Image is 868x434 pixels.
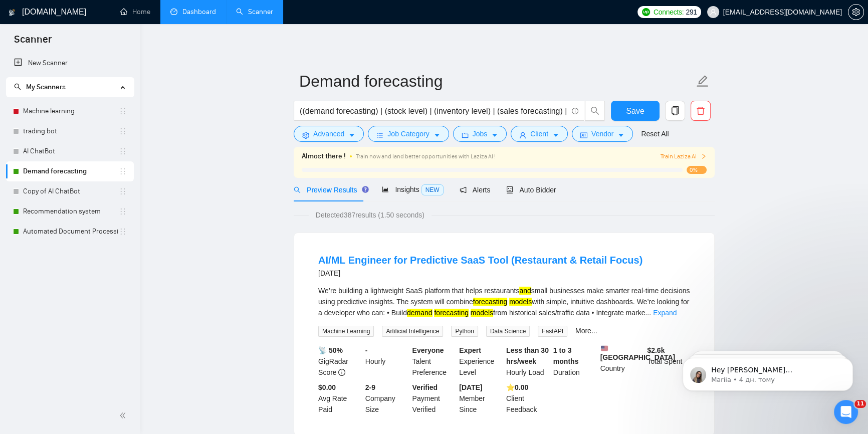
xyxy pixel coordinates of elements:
[473,298,507,306] mark: forecasting
[120,8,150,16] a: homeHome
[598,345,645,378] div: Country
[382,185,443,193] span: Insights
[647,346,665,354] b: $ 2.6k
[848,8,864,16] a: setting
[410,345,458,378] div: Talent Preference
[6,201,134,222] li: Recommendation system
[318,383,336,391] b: $0.00
[410,382,458,415] div: Payment Verified
[459,346,481,354] b: Expert
[23,181,119,201] a: Copy of AI ChatBot
[6,222,134,242] li: Automated Document Processing
[686,7,697,18] span: 291
[407,309,432,317] mark: demand
[691,101,711,121] button: delete
[365,346,368,354] b: -
[654,7,684,18] span: Connects:
[641,128,669,139] a: Reset All
[519,131,526,139] span: user
[433,131,441,139] span: caret-down
[661,152,707,161] button: Train Laziza AI
[23,121,119,141] a: trading bot
[696,75,709,88] span: edit
[361,185,370,194] div: Tooltip anchor
[299,69,694,94] input: Scanner name...
[601,345,608,352] img: 🇺🇸
[309,209,431,221] span: Detected 387 results (1.50 seconds)
[575,327,597,335] a: More...
[434,309,468,317] mark: forecasting
[412,346,444,354] b: Everyone
[471,309,493,317] mark: models
[421,184,444,195] span: NEW
[611,101,660,121] button: Save
[6,101,134,121] li: Machine learning
[302,131,309,139] span: setting
[665,101,685,121] button: copy
[509,298,532,306] mark: models
[504,345,551,378] div: Hourly Load
[572,108,578,114] span: info-circle
[691,106,710,115] span: delete
[300,105,567,117] input: Search Freelance Jobs...
[551,345,598,378] div: Duration
[316,382,363,415] div: Avg Rate Paid
[6,32,60,53] span: Scanner
[453,126,507,142] button: folderJobscaret-down
[348,131,355,139] span: caret-down
[506,346,549,365] b: Less than 30 hrs/week
[6,161,134,181] li: Demand forecasting
[338,369,345,376] span: info-circle
[23,222,119,242] a: Automated Document Processing
[14,83,21,90] span: search
[451,326,478,337] span: Python
[119,147,127,155] span: holder
[368,126,449,142] button: barsJob Categorycaret-down
[376,131,383,139] span: bars
[511,126,568,142] button: userClientcaret-down
[848,4,864,20] button: setting
[504,382,551,415] div: Client Feedback
[318,346,343,354] b: 📡 50%
[382,186,389,193] span: area-chart
[585,106,604,115] span: search
[626,105,644,117] span: Save
[119,167,127,175] span: holder
[14,83,66,91] span: My Scanners
[538,326,567,337] span: FastAPI
[23,101,119,121] a: Machine learning
[363,382,410,415] div: Company Size
[318,326,374,337] span: Machine Learning
[23,161,119,181] a: Demand forecasting
[119,127,127,135] span: holder
[530,128,548,139] span: Client
[119,207,127,215] span: holder
[6,181,134,201] li: Copy of AI ChatBot
[668,337,868,407] iframe: Intercom notifications повідомлення
[457,345,504,378] div: Experience Level
[710,9,717,16] span: user
[119,107,127,115] span: holder
[506,186,513,193] span: robot
[23,141,119,161] a: AI ChatBot
[491,131,498,139] span: caret-down
[854,400,866,408] span: 11
[356,153,496,160] span: Train now and land better opportunities with Laziza AI !
[6,141,134,161] li: AI ChatBot
[170,8,216,16] a: dashboardDashboard
[506,383,528,391] b: ⭐️ 0.00
[457,382,504,415] div: Member Since
[834,400,858,424] iframe: Intercom live chat
[645,345,692,378] div: Total Spent
[119,228,127,236] span: holder
[552,131,559,139] span: caret-down
[294,186,366,194] span: Preview Results
[316,345,363,378] div: GigRadar Score
[318,255,642,266] a: AI/ML Engineer for Predictive SaaS Tool (Restaurant & Retail Focus)
[294,186,301,193] span: search
[473,128,488,139] span: Jobs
